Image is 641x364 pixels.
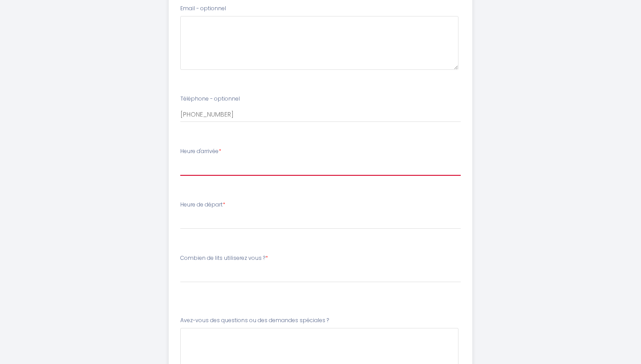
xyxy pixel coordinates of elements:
[180,95,240,103] label: Téléphone - optionnel
[180,316,329,325] label: Avez-vous des questions ou des demandes spéciales ?
[180,254,268,263] label: Combien de lits utiliserez vous ?
[180,147,221,156] label: Heure d'arrivée
[180,201,225,209] label: Heure de départ
[180,4,226,13] label: Email - optionnel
